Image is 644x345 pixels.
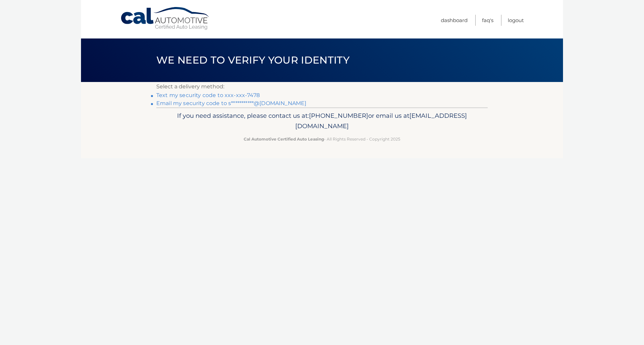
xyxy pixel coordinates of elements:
strong: Cal Automotive Certified Auto Leasing [244,137,324,142]
p: Select a delivery method: [156,82,488,91]
p: If you need assistance, please contact us at: or email us at [161,110,483,132]
span: We need to verify your identity [156,54,349,66]
a: Logout [508,15,524,26]
a: Dashboard [441,15,468,26]
p: - All Rights Reserved - Copyright 2025 [161,136,483,143]
a: Text my security code to xxx-xxx-7478 [156,92,260,98]
a: FAQ's [482,15,493,26]
a: Cal Automotive [120,7,211,30]
span: [PHONE_NUMBER] [309,112,368,119]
